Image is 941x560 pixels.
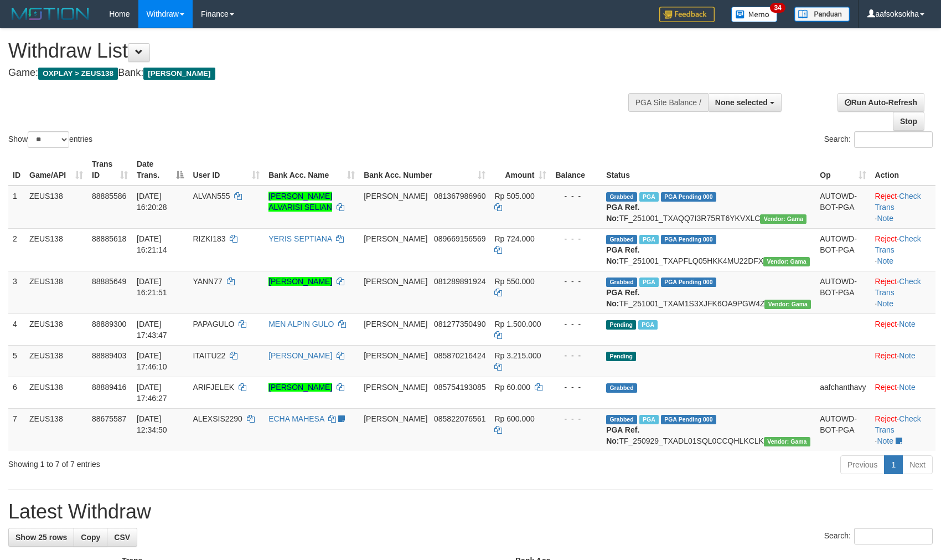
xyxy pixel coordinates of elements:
span: Rp 550.000 [494,277,534,286]
td: · · [871,271,935,314]
span: [DATE] 17:46:27 [137,383,167,403]
span: ITAITU22 [193,351,225,360]
span: Copy 085870216424 to clipboard [434,351,485,360]
span: 34 [770,3,785,13]
h4: Game: Bank: [8,68,616,79]
span: Copy 081367986960 to clipboard [434,192,485,201]
a: Reject [875,351,897,360]
div: PGA Site Balance / [628,93,708,112]
th: Game/API: activate to sort column ascending [25,154,87,186]
span: None selected [715,98,768,107]
a: Reject [875,277,897,286]
input: Search: [854,528,933,544]
a: Reject [875,192,897,201]
td: · · [871,408,935,451]
input: Search: [854,131,933,148]
span: RIZKI183 [193,234,225,243]
td: 6 [8,377,25,408]
h1: Withdraw List [8,40,616,62]
span: Marked by aafanarl [639,235,659,244]
a: Note [899,383,916,392]
td: 5 [8,345,25,377]
span: 88885586 [92,192,126,201]
td: 7 [8,408,25,451]
span: PGA Pending [661,278,716,287]
span: Copy 081289891924 to clipboard [434,277,485,286]
div: - - - [555,350,597,361]
a: Note [899,320,916,328]
td: · [871,377,935,408]
span: Vendor URL: https://trx31.1velocity.biz [760,214,806,224]
td: 2 [8,228,25,271]
span: Vendor URL: https://trx31.1velocity.biz [764,300,811,309]
a: CSV [107,528,137,547]
span: Rp 600.000 [494,414,534,423]
a: [PERSON_NAME] [268,351,332,360]
span: [DATE] 17:46:10 [137,351,167,371]
td: TF_251001_TXAPFLQ05HKK4MU22DFX [602,228,815,271]
span: PGA Pending [661,415,716,424]
h1: Latest Withdraw [8,501,933,523]
div: - - - [555,382,597,393]
td: TF_251001_TXAQQ7I3R75RT6YKVXLC [602,186,815,229]
span: Show 25 rows [15,533,67,542]
th: Date Trans.: activate to sort column descending [132,154,188,186]
td: aafchanthavy [815,377,870,408]
span: 88885618 [92,234,126,243]
label: Search: [824,131,933,148]
a: Check Trans [875,234,921,254]
span: 88675587 [92,414,126,423]
a: YERIS SEPTIANA [268,234,332,243]
span: Copy 085822076561 to clipboard [434,414,485,423]
th: Action [871,154,935,186]
b: PGA Ref. No: [606,425,639,445]
span: Marked by aafpengsreynich [639,415,659,424]
span: 88889403 [92,351,126,360]
div: - - - [555,413,597,424]
label: Search: [824,528,933,544]
span: Rp 1.500.000 [494,320,541,328]
label: Show entries [8,131,92,148]
td: AUTOWD-BOT-PGA [815,228,870,271]
td: · · [871,186,935,229]
div: Showing 1 to 7 of 7 entries [8,454,384,470]
a: [PERSON_NAME] [268,383,332,392]
span: [PERSON_NAME] [364,351,427,360]
span: Rp 60.000 [494,383,530,392]
span: Grabbed [606,235,637,244]
td: TF_251001_TXAM1S3XJFK6OA9PGW4Z [602,271,815,314]
th: Amount: activate to sort column ascending [490,154,551,186]
span: Copy [81,533,100,542]
span: [PERSON_NAME] [143,68,215,80]
span: [PERSON_NAME] [364,192,427,201]
img: panduan.png [794,7,850,22]
span: Grabbed [606,278,637,287]
span: Grabbed [606,383,637,393]
td: 1 [8,186,25,229]
td: AUTOWD-BOT-PGA [815,186,870,229]
span: [PERSON_NAME] [364,383,427,392]
b: PGA Ref. No: [606,245,639,265]
td: ZEUS138 [25,228,87,271]
td: TF_250929_TXADL01SQL0CCQHLKCLK [602,408,815,451]
a: Check Trans [875,192,921,212]
td: · [871,345,935,377]
div: - - - [555,318,597,330]
img: Button%20Memo.svg [731,7,778,22]
a: Reject [875,414,897,423]
a: Copy [74,528,107,547]
a: MEN ALPIN GULO [268,320,334,328]
a: 1 [884,455,903,474]
span: Rp 724.000 [494,234,534,243]
td: ZEUS138 [25,186,87,229]
span: PGA Pending [661,235,716,244]
b: PGA Ref. No: [606,203,639,223]
th: User ID: activate to sort column ascending [188,154,264,186]
span: 88889300 [92,320,126,328]
div: - - - [555,233,597,244]
th: Op: activate to sort column ascending [815,154,870,186]
td: 4 [8,314,25,345]
a: ECHA MAHESA [268,414,324,423]
span: Copy 085754193085 to clipboard [434,383,485,392]
td: ZEUS138 [25,377,87,408]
